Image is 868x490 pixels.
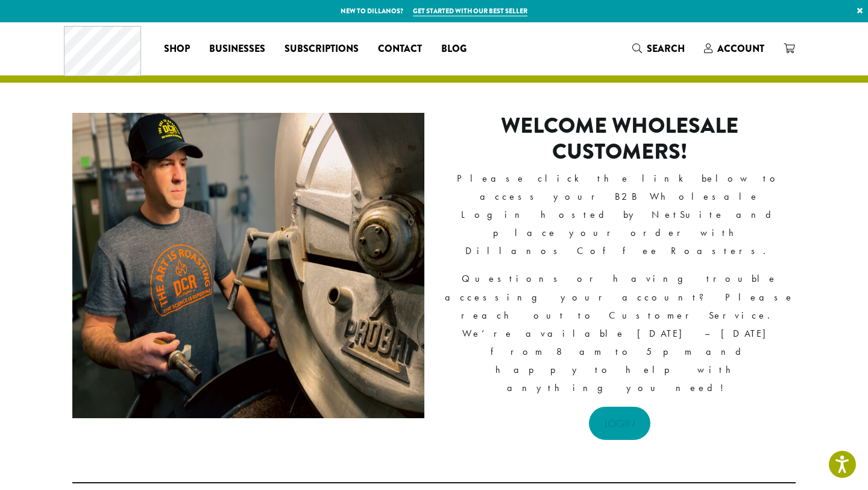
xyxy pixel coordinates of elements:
a: Get started with our best seller [413,6,527,16]
a: LOGIN [589,407,651,440]
p: Please click the link below to access your B2B Wholesale Login hosted by NetSuite and place your ... [444,170,796,260]
p: Questions or having trouble accessing your account? Please reach out to Customer Service. We’re a... [444,270,796,397]
span: Blog [441,42,467,57]
a: Shop [154,39,200,59]
span: Search [647,42,685,56]
a: Search [623,39,694,59]
span: Contact [378,42,422,57]
span: Account [717,42,764,56]
span: Subscriptions [285,42,359,57]
span: Businesses [209,42,265,57]
h2: Welcome Wholesale Customers! [444,113,796,165]
span: Shop [164,42,190,57]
